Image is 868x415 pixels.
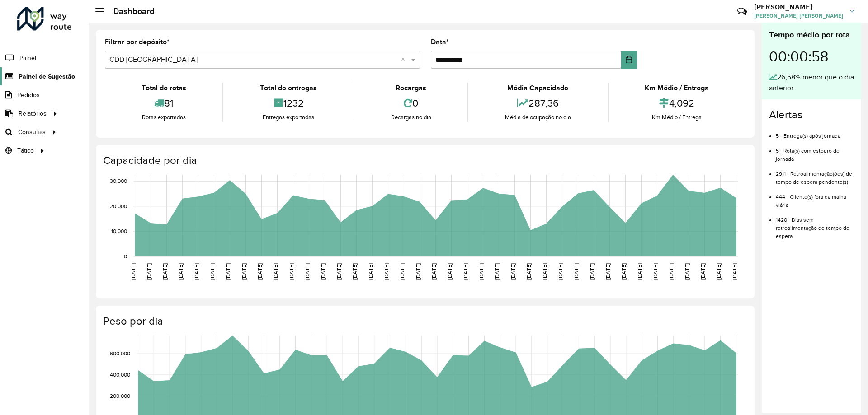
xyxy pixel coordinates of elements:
a: Contato Rápido [732,2,752,21]
span: Tático [17,146,34,155]
text: [DATE] [241,263,247,280]
text: [DATE] [605,263,611,280]
div: Km Médio / Entrega [611,113,743,122]
span: Relatórios [19,109,47,118]
text: [DATE] [700,263,706,280]
h3: [PERSON_NAME] [754,3,843,11]
div: Média Capacidade [471,83,605,93]
text: [DATE] [304,263,310,280]
text: [DATE] [526,263,532,280]
text: [DATE] [146,263,152,280]
li: 5 - Entrega(s) após jornada [776,125,854,140]
button: Choose Date [621,51,637,69]
div: 4,092 [611,93,743,113]
div: 26,58% menor que o dia anterior [769,72,854,93]
text: [DATE] [684,263,690,280]
li: 1420 - Dias sem retroalimentação de tempo de espera [776,209,854,240]
text: [DATE] [637,263,642,280]
span: Consultas [18,127,46,137]
div: 287,36 [471,93,605,113]
div: Total de rotas [107,83,220,93]
text: [DATE] [557,263,563,280]
text: [DATE] [368,263,373,280]
text: [DATE] [589,263,595,280]
li: 444 - Cliente(s) fora da malha viária [776,186,854,209]
text: [DATE] [621,263,627,280]
text: 200,000 [110,393,130,399]
text: [DATE] [225,263,231,280]
text: [DATE] [478,263,484,280]
div: Km Médio / Entrega [611,83,743,93]
div: 00:00:58 [769,41,854,72]
li: 5 - Rota(s) com estouro de jornada [776,140,854,163]
text: [DATE] [320,263,326,280]
text: [DATE] [352,263,358,280]
text: [DATE] [162,263,168,280]
text: [DATE] [178,263,184,280]
label: Data [431,37,449,47]
text: [DATE] [193,263,199,280]
text: [DATE] [130,263,136,280]
text: [DATE] [288,263,294,280]
text: [DATE] [273,263,278,280]
text: [DATE] [431,263,437,280]
text: [DATE] [336,263,342,280]
div: Recargas no dia [357,113,465,122]
text: [DATE] [510,263,516,280]
div: Recargas [357,83,465,93]
div: Entregas exportadas [226,113,351,122]
span: [PERSON_NAME] [PERSON_NAME] [754,12,843,20]
text: [DATE] [716,263,722,280]
div: 1232 [226,93,351,113]
h4: Capacidade por dia [103,154,745,167]
span: Clear all [401,54,409,65]
text: [DATE] [415,263,421,280]
div: 0 [357,93,465,113]
text: [DATE] [573,263,579,280]
span: Painel de Sugestão [19,72,75,81]
div: Total de entregas [226,83,351,93]
text: 600,000 [110,350,130,356]
text: 0 [124,253,127,259]
text: 20,000 [110,203,127,209]
text: 30,000 [110,178,127,184]
text: [DATE] [447,263,453,280]
text: [DATE] [383,263,389,280]
div: Rotas exportadas [107,113,220,122]
text: [DATE] [668,263,674,280]
div: Tempo médio por rota [769,29,854,41]
text: 400,000 [110,372,130,378]
text: [DATE] [209,263,215,280]
span: Pedidos [17,90,40,100]
text: [DATE] [494,263,500,280]
text: [DATE] [731,263,737,280]
div: Média de ocupação no dia [471,113,605,122]
h2: Dashboard [104,6,155,16]
li: 2911 - Retroalimentação(ões) de tempo de espera pendente(s) [776,163,854,186]
text: [DATE] [257,263,263,280]
div: 81 [107,93,220,113]
text: [DATE] [462,263,468,280]
text: [DATE] [652,263,658,280]
label: Filtrar por depósito [105,37,170,47]
text: 10,000 [111,228,127,234]
text: [DATE] [399,263,405,280]
h4: Peso por dia [103,315,745,328]
text: [DATE] [542,263,547,280]
h4: Alertas [769,108,854,121]
span: Painel [19,53,36,63]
